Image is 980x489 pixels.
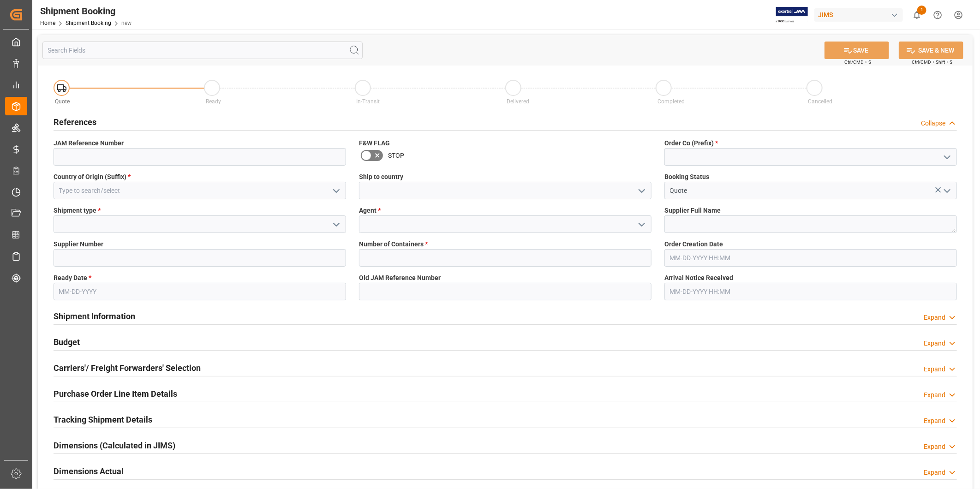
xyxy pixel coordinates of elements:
span: Order Co (Prefix) [664,138,718,148]
a: Shipment Booking [66,20,111,26]
button: open menu [940,150,954,164]
h2: Dimensions Actual [54,465,124,477]
span: Supplier Number [54,239,103,249]
div: Expand [924,390,945,400]
div: Expand [924,313,945,322]
h2: Dimensions (Calculated in JIMS) [54,439,175,452]
span: Old JAM Reference Number [359,273,441,283]
span: 1 [917,6,926,15]
button: Help Center [927,5,948,25]
span: Supplier Full Name [664,206,721,215]
span: Ready Date [54,273,91,283]
div: Collapse [921,119,945,128]
span: Ready [206,98,221,105]
button: open menu [940,184,954,198]
input: Type to search/select [54,182,346,199]
input: MM-DD-YYYY HH:MM [664,249,957,267]
button: open menu [634,217,648,232]
div: Expand [924,339,945,348]
input: Search Fields [42,42,363,59]
span: Quote [55,98,70,105]
div: Expand [924,468,945,477]
h2: Purchase Order Line Item Details [54,388,177,400]
span: Order Creation Date [664,239,723,249]
button: open menu [634,184,648,198]
h2: References [54,116,96,128]
span: Arrival Notice Received [664,273,733,283]
span: Cancelled [808,98,832,105]
h2: Tracking Shipment Details [54,413,152,426]
span: Ctrl/CMD + Shift + S [912,59,952,66]
span: Country of Origin (Suffix) [54,172,131,182]
span: Shipment type [54,206,101,215]
span: Ctrl/CMD + S [844,59,871,66]
div: Expand [924,364,945,374]
button: SAVE & NEW [899,42,963,59]
h2: Shipment Information [54,310,135,322]
h2: Budget [54,336,80,348]
input: MM-DD-YYYY [54,283,346,300]
div: Expand [924,442,945,452]
span: Completed [657,98,685,105]
button: SAVE [825,42,889,59]
button: JIMS [814,6,907,24]
a: Home [40,20,55,26]
span: Agent [359,206,381,215]
span: STOP [388,151,404,161]
span: JAM Reference Number [54,138,124,148]
img: Exertis%20JAM%20-%20Email%20Logo.jpg_1722504956.jpg [776,7,808,23]
h2: Carriers'/ Freight Forwarders' Selection [54,362,201,374]
button: open menu [329,184,343,198]
button: show 1 new notifications [907,5,927,25]
span: Booking Status [664,172,709,182]
span: F&W FLAG [359,138,390,148]
span: Delivered [507,98,529,105]
span: In-Transit [356,98,380,105]
div: JIMS [814,8,903,22]
span: Number of Containers [359,239,428,249]
span: Ship to country [359,172,403,182]
div: Expand [924,416,945,426]
button: open menu [329,217,343,232]
input: MM-DD-YYYY HH:MM [664,283,957,300]
div: Shipment Booking [40,4,131,18]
